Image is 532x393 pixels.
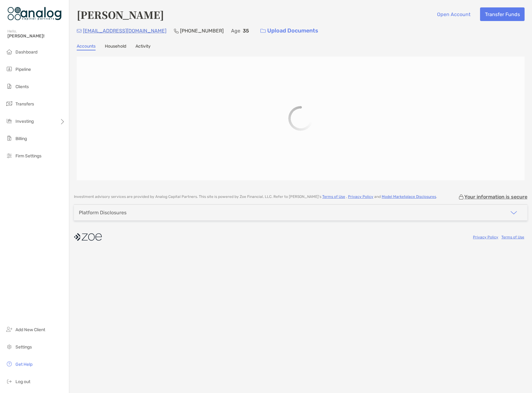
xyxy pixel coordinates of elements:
[77,44,96,50] a: Accounts
[79,210,127,216] div: Platform Disclosures
[243,27,249,35] p: 35
[105,44,126,50] a: Household
[6,378,13,385] img: logout icon
[473,235,498,239] a: Privacy Policy
[501,235,524,239] a: Terms of Use
[480,7,525,21] button: Transfer Funds
[432,7,475,21] button: Open Account
[231,27,240,35] p: Age
[15,153,41,159] span: Firm Settings
[135,44,151,50] a: Activity
[348,194,373,199] a: Privacy Policy
[83,27,166,35] p: [EMAIL_ADDRESS][DOMAIN_NAME]
[6,117,13,125] img: investing icon
[15,49,37,55] span: Dashboard
[15,327,45,332] span: Add New Client
[7,33,65,39] span: [PERSON_NAME]!
[260,29,266,33] img: button icon
[464,194,527,200] p: Your information is secure
[77,7,164,22] h4: [PERSON_NAME]
[6,343,13,350] img: settings icon
[77,29,82,33] img: Email Icon
[6,135,13,142] img: billing icon
[15,362,32,367] span: Get Help
[6,326,13,333] img: add_new_client icon
[6,360,13,368] img: get-help icon
[15,67,31,72] span: Pipeline
[74,194,437,199] p: Investment advisory services are provided by Analog Capital Partners . This site is powered by Zo...
[15,119,34,124] span: Investing
[6,100,13,107] img: transfers icon
[15,101,34,107] span: Transfers
[7,2,62,25] img: Zoe Logo
[6,48,13,55] img: dashboard icon
[6,83,13,90] img: clients icon
[322,194,345,199] a: Terms of Use
[256,24,322,37] a: Upload Documents
[6,65,13,73] img: pipeline icon
[174,28,179,33] img: Phone Icon
[15,136,27,141] span: Billing
[382,194,436,199] a: Model Marketplace Disclosures
[15,84,29,89] span: Clients
[510,209,517,216] img: icon arrow
[15,379,30,384] span: Log out
[6,152,13,159] img: firm-settings icon
[180,27,224,35] p: [PHONE_NUMBER]
[15,344,32,350] span: Settings
[74,230,102,244] img: company logo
